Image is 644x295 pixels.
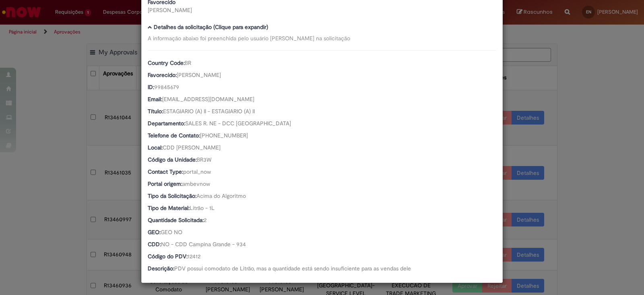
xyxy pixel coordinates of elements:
b: GEO: [148,229,161,236]
b: Código do PDV: [148,253,188,260]
span: BR3W [197,156,211,163]
span: 2 [204,216,206,224]
span: 99845679 [154,83,179,91]
b: Código da Unidade: [148,156,197,163]
span: portal_now [183,168,211,175]
span: PDV possui comodato de Litrão, mas a quantidade está sendo insuficiente para as vendas dele [174,265,411,272]
span: [PERSON_NAME] [177,71,221,79]
span: BR [185,59,191,66]
span: 12412 [188,253,200,260]
span: ambevnow [182,180,210,187]
b: Telefone de Contato: [148,132,200,139]
span: GEO NO [161,229,182,236]
b: Tipo de Material: [148,204,190,212]
span: ESTAGIARIO (A) II - ESTAGIARIO (A) II [163,108,255,115]
b: ID: [148,83,154,91]
b: Título: [148,108,163,115]
span: SALES R. NE - DCC [GEOGRAPHIC_DATA] [185,120,291,127]
b: Departamento: [148,120,185,127]
b: Local: [148,144,163,151]
b: Portal origem: [148,180,182,187]
span: Litrão - 1L [190,204,215,212]
b: Quantidade Solicitada: [148,216,204,224]
b: Detalhes da solicitação (Clique para expandir) [154,23,268,31]
b: Tipo da Solicitação: [148,192,196,199]
span: [EMAIL_ADDRESS][DOMAIN_NAME] [162,96,254,103]
span: CDD [PERSON_NAME] [163,144,221,151]
b: Descrição: [148,265,174,272]
b: Contact Type: [148,168,183,175]
b: Email: [148,96,162,103]
span: [PHONE_NUMBER] [200,132,248,139]
span: Acima do Algoritmo [196,192,246,199]
div: A informação abaixo foi preenchida pelo usuário [PERSON_NAME] na solicitação [148,34,496,42]
b: CDD: [148,241,161,248]
div: [PERSON_NAME] [148,6,316,14]
span: NO - CDD Campina Grande - 934 [161,241,246,248]
b: Country Code: [148,59,185,66]
h5: Detalhes da solicitação (Clique para expandir) [148,24,496,30]
b: Favorecido: [148,71,177,79]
